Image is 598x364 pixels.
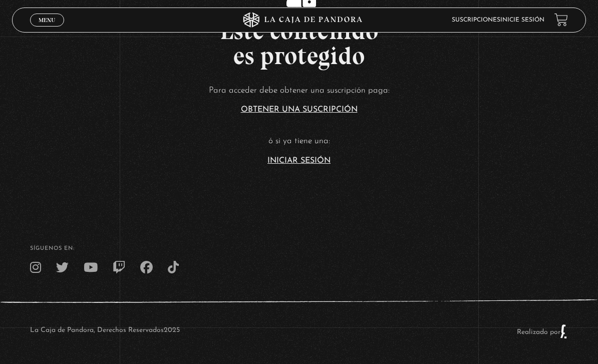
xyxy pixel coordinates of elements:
[554,13,568,27] a: View your shopping cart
[267,157,331,165] a: Iniciar Sesión
[35,25,59,32] span: Cerrar
[500,17,544,23] a: Inicie sesión
[452,17,500,23] a: Suscripciones
[30,246,568,251] h4: SÍguenos en:
[517,328,568,336] a: Realizado por
[39,17,55,23] span: Menu
[241,106,358,114] a: Obtener una suscripción
[30,324,180,339] p: La Caja de Pandora, Derechos Reservados 2025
